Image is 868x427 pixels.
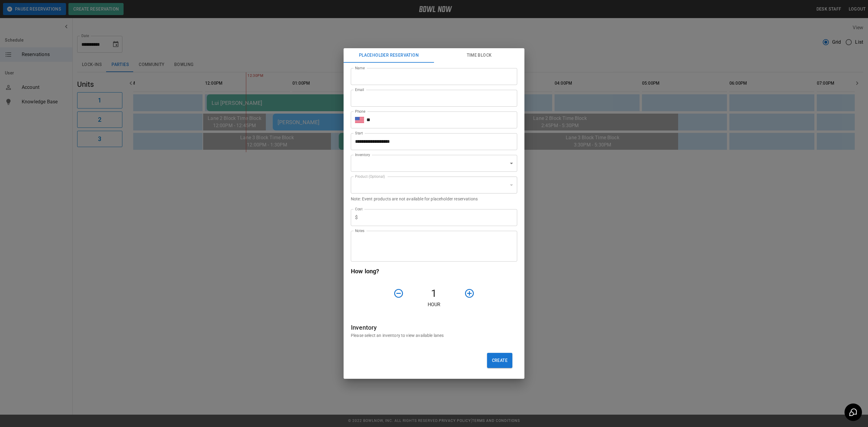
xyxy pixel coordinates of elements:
p: $ [355,214,358,221]
button: Select country [355,115,364,124]
button: Placeholder Reservation [344,48,434,63]
label: Phone [355,109,365,114]
input: Choose date, selected date is Oct 5, 2025 [351,133,513,150]
p: Please select an inventory to view available lanes [351,332,517,338]
h6: How long? [351,266,517,276]
p: Note: Event products are not available for placeholder reservations [351,196,517,202]
button: Create [487,353,512,368]
div: ​ [351,155,517,172]
h6: Inventory [351,323,517,332]
p: Hour [351,301,517,308]
h4: 1 [406,287,462,300]
label: Start [355,130,363,136]
div: ​ [351,177,517,193]
button: Time Block [434,48,524,63]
